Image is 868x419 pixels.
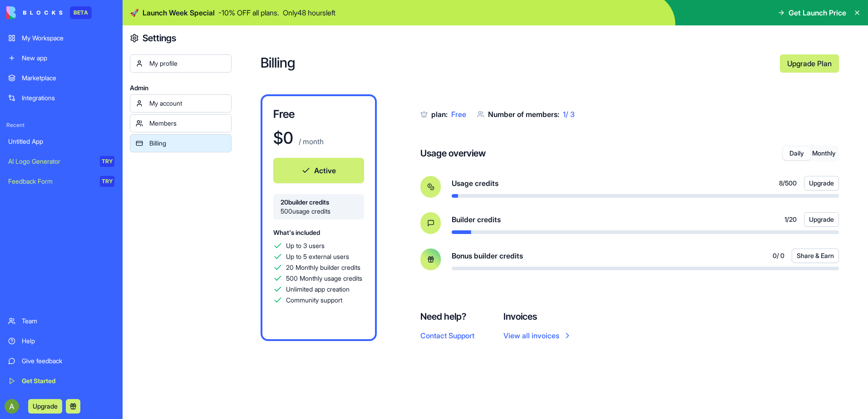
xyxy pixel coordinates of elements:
div: Team [22,317,114,326]
a: Untitled App [3,132,120,151]
span: 1 / 3 [563,110,575,119]
span: Unlimited app creation [286,285,350,294]
span: Free [451,110,466,119]
button: Share & Earn [792,248,839,263]
button: Upgrade [804,176,839,190]
h3: Free [273,107,364,122]
a: Help [3,332,120,350]
div: My account [149,99,226,108]
a: My profile [130,54,232,73]
img: logo [6,6,63,19]
span: Number of members: [488,110,559,119]
a: BETA [6,6,92,19]
div: Get Started [22,376,114,385]
a: View all invoices [503,330,572,341]
a: Members [130,114,232,132]
span: 🚀 [130,7,139,18]
p: Only 48 hours left [283,7,335,18]
span: Builder credits [452,214,501,225]
div: Give feedback [22,356,114,365]
h4: Settings [143,32,176,44]
div: BETA [70,6,92,19]
div: Help [22,336,114,346]
a: Upgrade Plan [780,54,839,73]
div: New app [22,54,114,63]
div: AI Logo Generator [8,157,94,166]
span: Launch Week Special [143,7,215,18]
p: / month [297,136,324,147]
h2: Billing [261,54,773,73]
h4: Usage overview [420,147,486,160]
a: Get Started [3,372,120,390]
div: Members [149,119,226,128]
a: AI Logo GeneratorTRY [3,152,120,171]
a: Marketplace [3,69,120,87]
div: My profile [149,59,226,68]
a: Feedback FormTRY [3,172,120,190]
button: Active [273,158,364,183]
div: Untitled App [8,137,114,146]
button: Upgrade [804,212,839,227]
span: 20 builder credits [281,198,357,207]
span: plan: [431,110,448,119]
div: TRY [100,176,114,187]
h4: Need help? [420,310,474,323]
a: Integrations [3,89,120,107]
span: Admin [130,83,232,93]
span: 8 / 500 [779,179,797,188]
a: New app [3,49,120,67]
span: 500 usage credits [281,207,357,216]
div: My Workspace [22,34,114,43]
img: ACg8ocL1aqpr5MRipZy_nILSFCsK3vQNBtpLpk9Hx_T-7mZe5qHipw=s96-c [5,399,19,414]
a: Billing [130,134,232,152]
span: Community support [286,296,342,305]
span: Up to 5 external users [286,252,349,261]
div: Integrations [22,93,114,102]
a: My Workspace [3,29,120,47]
span: 500 Monthly usage credits [286,274,362,283]
a: Give feedback [3,352,120,370]
div: TRY [100,156,114,167]
span: 1 / 20 [784,215,797,224]
span: 0 / 0 [773,251,784,260]
span: Bonus builder credits [452,250,523,261]
span: 20 Monthly builder credits [286,263,360,272]
div: Billing [149,139,226,148]
button: Contact Support [420,330,474,341]
p: - 10 % OFF all plans. [218,7,279,18]
h4: Invoices [503,310,572,323]
div: Feedback Form [8,177,94,186]
button: Daily [783,147,810,160]
div: Marketplace [22,73,114,83]
a: Free$0 / monthActive20builder credits500usage creditsWhat's includedUp to 3 usersUp to 5 external... [261,94,377,341]
span: What's included [273,229,320,236]
a: Team [3,312,120,330]
button: Monthly [810,147,838,160]
span: Recent [3,122,120,129]
h1: $ 0 [273,129,293,147]
span: Get Launch Price [789,7,846,18]
button: Upgrade [28,399,62,414]
a: Upgrade [28,401,62,410]
span: Usage credits [452,178,498,189]
a: My account [130,94,232,112]
span: Up to 3 users [286,241,325,250]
